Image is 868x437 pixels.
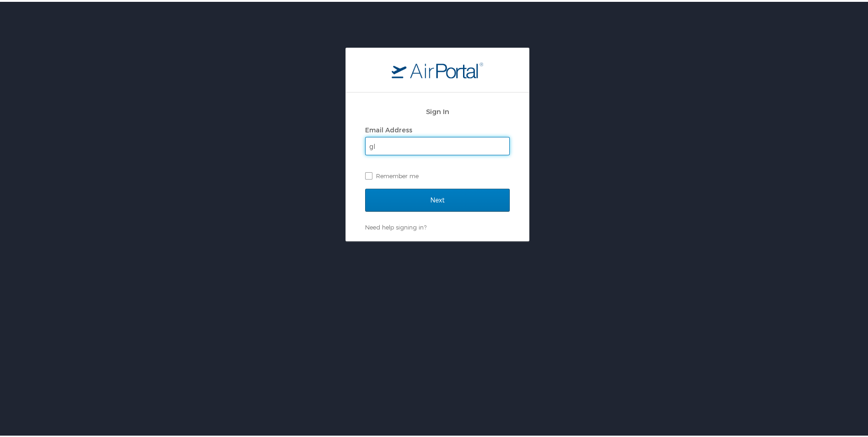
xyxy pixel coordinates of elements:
label: Remember me [365,167,510,181]
input: Next [365,187,510,210]
img: logo [392,60,483,76]
label: Email Address [365,124,412,132]
a: Need help signing in? [365,222,426,229]
h2: Sign In [365,104,510,115]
